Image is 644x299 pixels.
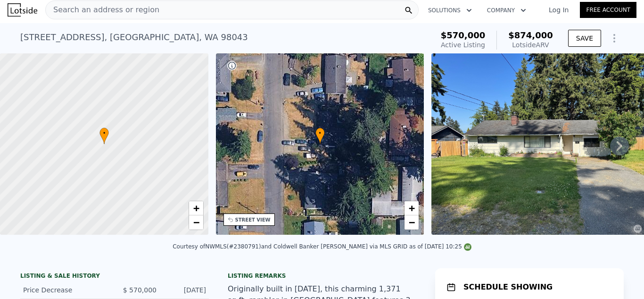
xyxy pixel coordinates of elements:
button: Show Options [605,29,624,48]
a: Zoom out [405,215,419,230]
span: + [409,202,415,214]
span: $ 570,000 [123,286,157,294]
a: Log In [537,5,580,15]
span: + [193,202,199,214]
div: • [315,128,325,144]
span: $570,000 [441,30,486,40]
img: Lotside [8,3,37,17]
div: • [99,128,109,144]
div: [DATE] [164,285,206,295]
span: $874,000 [508,30,553,40]
h1: SCHEDULE SHOWING [463,282,553,293]
button: Company [479,2,534,19]
a: Zoom in [405,201,419,215]
span: Active Listing [441,41,485,49]
span: • [315,129,325,137]
div: Lotside ARV [508,40,553,50]
span: • [99,129,109,137]
span: − [193,216,199,228]
div: STREET VIEW [235,216,271,223]
div: Price Decrease [23,285,107,295]
span: − [409,216,415,228]
a: Zoom in [189,201,203,215]
button: SAVE [568,30,601,47]
div: LISTING & SALE HISTORY [20,272,209,282]
a: Zoom out [189,215,203,230]
div: Listing remarks [228,272,416,280]
div: [STREET_ADDRESS] , [GEOGRAPHIC_DATA] , WA 98043 [20,31,248,44]
a: Free Account [580,2,636,18]
div: Courtesy of NWMLS (#2380791) and Coldwell Banker [PERSON_NAME] via MLS GRID as of [DATE] 10:25 [173,243,471,250]
img: NWMLS Logo [464,243,471,251]
span: Search an address or region [46,4,159,16]
button: Solutions [421,2,479,19]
